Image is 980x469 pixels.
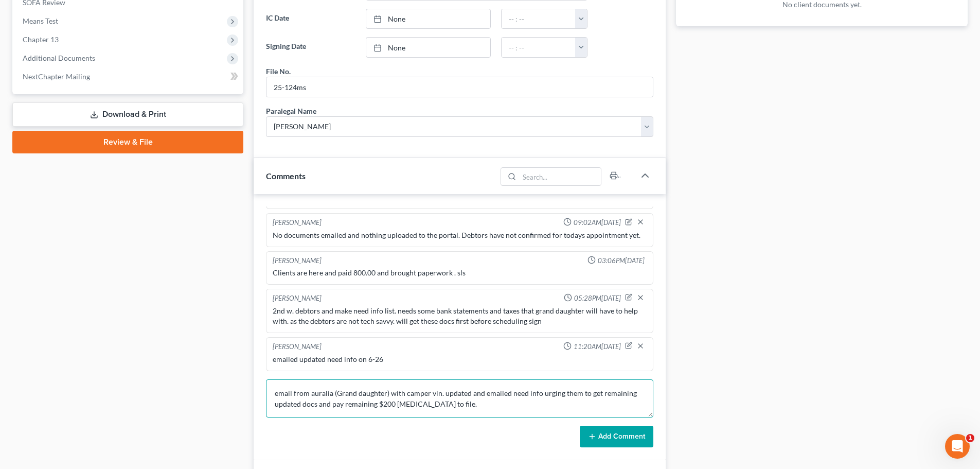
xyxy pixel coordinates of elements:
span: 03:06PM[DATE] [598,256,645,266]
span: 09:02AM[DATE] [574,218,621,228]
a: None [366,9,490,29]
span: Additional Documents [23,54,95,62]
div: [PERSON_NAME] [273,256,322,266]
span: Comments [266,171,306,181]
a: NextChapter Mailing [14,67,243,86]
label: IC Date [261,9,360,29]
input: -- [266,77,653,97]
button: Add Comment [580,426,653,447]
a: Review & File [12,131,243,153]
span: 05:28PM[DATE] [574,293,621,303]
div: 2nd w. debtors and make need info list. needs some bank statements and taxes that grand daughter ... [273,306,647,326]
div: [PERSON_NAME] [273,218,322,228]
a: None [366,38,490,57]
div: [PERSON_NAME] [273,293,322,304]
input: Search... [520,168,601,185]
div: Clients are here and paid 800.00 and brought paperwork . sls [273,268,647,278]
div: No documents emailed and nothing uploaded to the portal. Debtors have not confirmed for todays ap... [273,230,647,240]
span: Means Test [23,16,58,25]
input: -- : -- [502,38,576,57]
iframe: Intercom live chat [945,434,970,459]
div: [PERSON_NAME] [273,342,322,352]
div: Paralegal Name [266,106,316,116]
a: Download & Print [12,102,243,127]
span: Chapter 13 [23,35,59,44]
span: NextChapter Mailing [23,72,90,81]
div: emailed updated need info on 6-26 [273,354,647,364]
span: 11:20AM[DATE] [574,342,621,352]
label: Signing Date [261,37,360,58]
div: File No. [266,66,291,77]
input: -- : -- [502,9,576,29]
span: 1 [966,434,974,442]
